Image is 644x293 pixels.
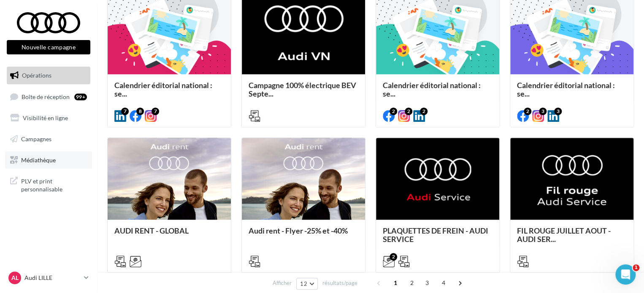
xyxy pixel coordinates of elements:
div: 2 [390,108,397,115]
span: 2 [405,276,419,290]
span: Campagnes [21,135,51,142]
span: Visibilité en ligne [23,114,68,121]
button: 12 [296,278,318,290]
span: Calendrier éditorial national : se... [114,81,212,98]
a: Visibilité en ligne [5,109,92,127]
div: 2 [390,253,397,261]
span: Audi rent - Flyer -25% et -40% [249,226,348,235]
button: Nouvelle campagne [7,40,90,54]
span: résultats/page [322,279,357,287]
span: AUDI RENT - GLOBAL [114,226,189,235]
a: Médiathèque [5,151,92,169]
div: 2 [405,108,412,115]
span: 4 [437,276,450,290]
a: AL Audi LILLE [7,270,90,286]
a: Campagnes [5,130,92,148]
span: Opérations [22,72,51,79]
div: 3 [554,108,562,115]
div: 2 [420,108,428,115]
div: 3 [539,108,547,115]
div: 99+ [74,94,87,100]
span: AL [11,274,19,282]
span: 12 [300,280,307,287]
span: Calendrier éditorial national : se... [383,81,481,98]
div: 7 [152,108,159,115]
span: Calendrier éditorial national : se... [517,81,615,98]
span: 3 [420,276,434,290]
span: Médiathèque [21,156,56,163]
p: Audi LILLE [24,274,81,282]
span: Boîte de réception [22,93,70,100]
a: Opérations [5,67,92,84]
iframe: Intercom live chat [615,264,636,285]
span: Afficher [273,279,292,287]
span: Campagne 100% électrique BEV Septe... [249,81,356,98]
div: 8 [136,108,144,115]
span: FIL ROUGE JUILLET AOUT - AUDI SER... [517,226,611,244]
span: PLV et print personnalisable [21,175,87,194]
span: 1 [633,264,639,271]
div: 7 [121,108,129,115]
span: 1 [389,276,402,290]
div: 2 [524,108,531,115]
a: Boîte de réception99+ [5,88,92,106]
a: PLV et print personnalisable [5,172,92,197]
span: PLAQUETTES DE FREIN - AUDI SERVICE [383,226,488,244]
